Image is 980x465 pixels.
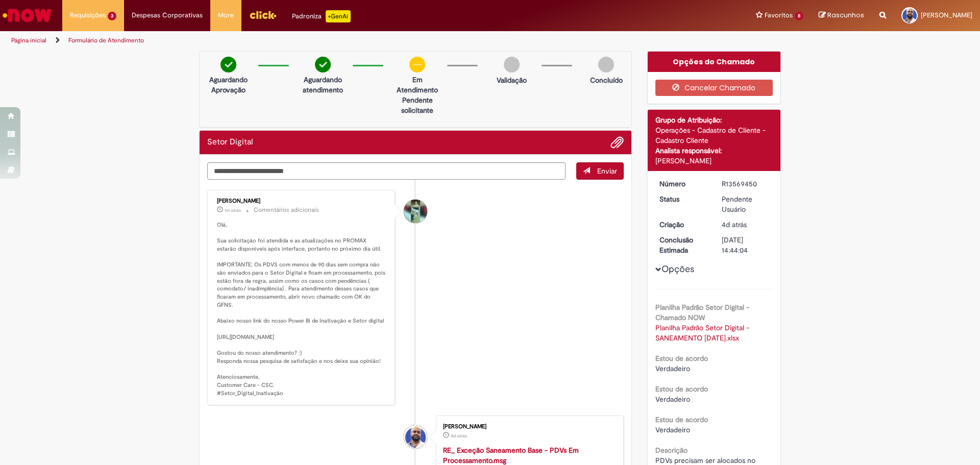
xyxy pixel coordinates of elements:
[315,57,331,72] img: check-circle-green.png
[655,425,690,434] span: Verdadeiro
[598,57,614,72] img: img-circle-grey.png
[132,10,203,20] span: Despesas Corporativas
[409,57,425,72] img: circle-minus.png
[655,354,708,363] b: Estou de acordo
[404,200,427,223] div: Breno Duarte Eleoterio Da Costa
[217,221,387,397] p: Olá, Sua solicitação foi atendida e as atualizações no PROMAX estarão disponíveis após interface,...
[207,162,566,180] textarea: Digite sua mensagem aqui...
[393,95,442,115] p: Pendente solicitante
[68,36,144,44] a: Formulário de Atendimento
[652,219,715,230] dt: Criação
[655,384,708,394] b: Estou de acordo
[225,207,241,213] span: 1m atrás
[827,10,864,20] span: Rascunhos
[70,10,106,20] span: Requisições
[722,179,769,189] div: R13569450
[921,11,972,19] span: [PERSON_NAME]
[451,433,467,439] span: 4d atrás
[655,115,773,125] div: Grupo de Atribuição:
[504,57,520,72] img: img-circle-grey.png
[652,235,715,255] dt: Conclusão Estimada
[207,138,253,147] h2: Setor Digital Histórico de tíquete
[8,31,646,50] ul: Trilhas de página
[1,5,54,26] img: ServiceNow
[722,220,747,229] time: 26/09/2025 09:44:00
[298,75,348,95] p: Aguardando atendimento
[292,10,351,22] div: Padroniza
[404,425,427,449] div: Ricardo Wagner Queiroz Carvalho
[655,80,773,96] button: Cancelar Chamado
[443,424,613,430] div: [PERSON_NAME]
[655,446,688,455] b: Descrição
[108,12,116,20] span: 3
[443,446,579,465] a: RE_ Exceção Saneamento Base - PDVs Em Processamento.msg
[655,156,773,166] div: [PERSON_NAME]
[597,166,617,176] span: Enviar
[451,433,467,439] time: 26/09/2025 09:43:37
[225,207,241,213] time: 29/09/2025 11:28:42
[655,303,749,322] b: Planilha Padrão Setor Digital - Chamado NOW
[590,75,623,85] p: Concluído
[220,57,236,72] img: check-circle-green.png
[204,75,253,95] p: Aguardando Aprovação
[765,10,793,20] span: Favoritos
[655,125,773,145] div: Operações - Cadastro de Cliente - Cadastro Cliente
[576,162,624,180] button: Enviar
[655,323,751,342] a: Download de Planilha Padrão Setor Digital - SANEAMENTO 23-09-25.xlsx
[11,36,46,44] a: Página inicial
[393,75,442,95] p: Em Atendimento
[497,75,527,85] p: Validação
[326,10,351,22] p: +GenAi
[652,179,715,189] dt: Número
[655,415,708,424] b: Estou de acordo
[722,235,769,255] div: [DATE] 14:44:04
[217,198,387,204] div: [PERSON_NAME]
[655,395,690,404] span: Verdadeiro
[722,220,747,229] span: 4d atrás
[254,206,319,214] small: Comentários adicionais
[722,194,769,214] div: Pendente Usuário
[648,52,781,72] div: Opções do Chamado
[249,7,277,22] img: click_logo_yellow_360x200.png
[610,136,624,149] button: Adicionar anexos
[655,145,773,156] div: Analista responsável:
[652,194,715,204] dt: Status
[655,364,690,373] span: Verdadeiro
[218,10,234,20] span: More
[795,12,803,20] span: 8
[722,219,769,230] div: 26/09/2025 09:44:00
[819,11,864,20] a: Rascunhos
